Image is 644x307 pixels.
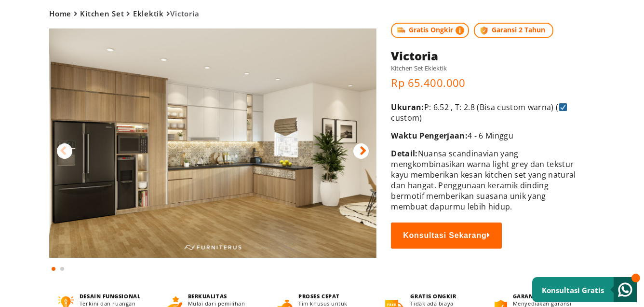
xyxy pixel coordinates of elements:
h5: Kitchen Set Eklektik [391,64,582,72]
span: Garansi 2 Tahun [474,23,553,38]
a: Home [49,9,71,18]
h4: PROSES CEPAT [298,293,367,300]
p: Nuansa scandinavian yang mengkombinasikan warna light grey dan tekstur kayu memberikan kesan kitc... [391,148,582,212]
span: Waktu Pengerjaan: [391,130,468,141]
small: Konsultasi Gratis [542,285,604,295]
p: Rp 65.400.000 [391,75,582,90]
p: P: 6.52 , T: 2.8 (Bisa custom warna) ( custom) [391,102,582,123]
a: Kitchen Set [80,9,124,18]
h4: GRATIS ONGKIR [410,293,476,300]
button: Konsultasi Sekarang [391,223,502,249]
p: 4 - 6 Minggu [391,130,582,141]
h1: Victoria [391,48,582,64]
img: info-colored.png [456,25,464,36]
img: protect.png [479,25,489,36]
span: Ukuran: [391,102,424,112]
h4: DESAIN FUNGSIONAL [80,293,149,300]
span: Gratis Ongkir [391,23,469,38]
h4: GARANSI 2 TAHUN [513,293,586,300]
img: ☑ [559,103,567,111]
span: Detail: [391,148,417,159]
a: Konsultasi Gratis [532,277,637,302]
a: Eklektik [133,9,164,18]
span: Victoria [49,9,199,18]
h4: BERKUALITAS [188,293,258,300]
img: shipping.jpg [396,25,406,36]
